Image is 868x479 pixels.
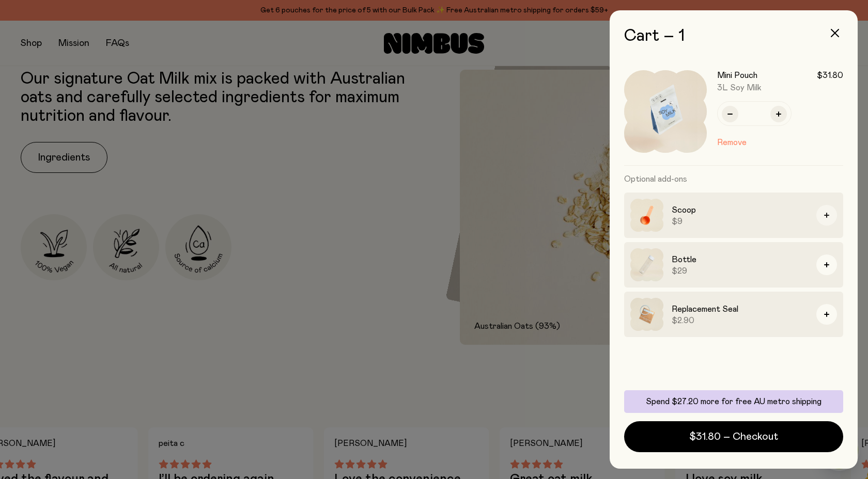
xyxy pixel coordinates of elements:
button: Remove [717,136,747,149]
span: 3L Soy Milk [717,84,762,92]
h3: Mini Pouch [717,70,757,81]
span: $31.80 – Checkout [689,429,778,444]
span: $31.80 [817,70,843,81]
h3: Replacement Seal [672,303,808,315]
span: $29 [672,266,808,276]
span: $9 [672,216,808,227]
p: Spend $27.20 more for free AU metro shipping [630,396,837,407]
h3: Bottle [672,253,808,266]
h3: Scoop [672,204,808,216]
button: $31.80 – Checkout [624,421,843,452]
h3: Optional add-ons [624,166,843,193]
span: $2.90 [672,315,808,326]
h2: Cart – 1 [624,27,843,45]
